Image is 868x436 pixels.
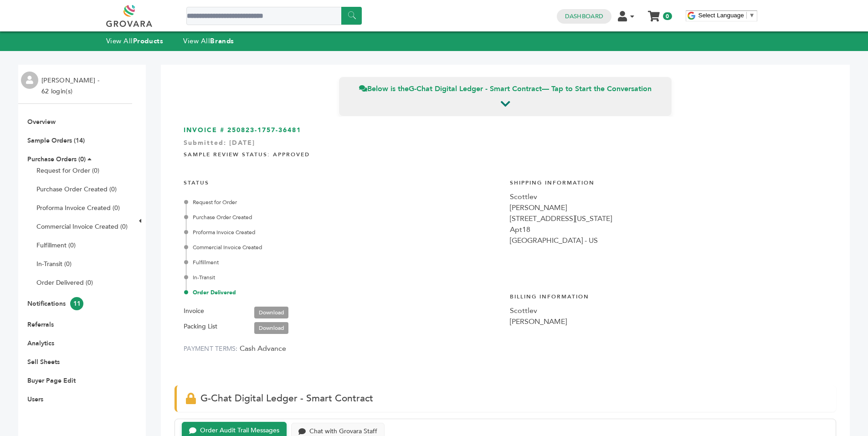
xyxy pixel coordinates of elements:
label: Invoice [184,306,204,317]
div: Chat with Grovara Staff [309,428,377,436]
label: PAYMENT TERMS: [184,344,238,353]
a: In-Transit (0) [36,260,72,268]
a: Buyer Page Edit [27,376,76,385]
a: Sell Sheets [27,358,60,366]
h4: Shipping Information [510,172,827,191]
div: [PERSON_NAME] [510,316,827,327]
div: Order Delivered [186,288,501,297]
span: 0 [663,12,672,20]
a: Download [254,322,288,334]
a: Purchase Order Created (0) [36,185,117,194]
div: Commercial Invoice Created [186,243,501,251]
span: Below is the — Tap to Start the Conversation [359,84,652,94]
a: Notifications11 [27,299,83,308]
div: Purchase Order Created [186,213,501,221]
div: Fulfillment [186,258,501,267]
strong: Brands [210,36,234,46]
a: Order Delivered (0) [36,278,93,287]
label: Packing List [184,321,217,332]
a: Sample Orders (14) [27,136,85,145]
div: Scottlev [510,191,827,202]
div: [PERSON_NAME] [510,202,827,213]
a: View AllBrands [183,36,234,46]
input: Search a product or brand... [186,7,362,25]
a: Purchase Orders (0) [27,155,86,164]
h4: STATUS [184,172,501,191]
div: Request for Order [186,198,501,206]
div: Proforma Invoice Created [186,228,501,236]
a: Users [27,395,43,404]
span: ▼ [749,12,755,19]
h3: INVOICE # 250823-1757-36481 [184,126,827,135]
span: 11 [70,297,83,310]
a: Overview [27,118,56,126]
h4: Sample Review Status: Approved [184,144,827,163]
h4: Billing Information [510,286,827,305]
div: Submitted: [DATE] [184,138,827,152]
img: profile.png [21,72,38,89]
strong: G-Chat Digital Ledger - Smart Contract [409,84,542,94]
a: Request for Order (0) [36,166,99,175]
div: Scottlev [510,305,827,316]
li: [PERSON_NAME] - 62 login(s) [41,75,102,97]
span: ​ [746,12,747,19]
div: Order Audit Trail Messages [200,427,279,435]
div: [STREET_ADDRESS][US_STATE] [510,213,827,224]
a: Analytics [27,339,54,348]
div: In-Transit [186,273,501,282]
a: Fulfillment (0) [36,241,76,250]
a: Referrals [27,320,54,329]
a: Proforma Invoice Created (0) [36,204,120,212]
div: Apt18 [510,224,827,235]
a: My Cart [648,8,659,18]
span: Select Language [699,12,744,19]
a: View AllProducts [106,36,164,46]
span: G-Chat Digital Ledger - Smart Contract [200,392,373,405]
div: [GEOGRAPHIC_DATA] - US [510,235,827,246]
a: Select Language​ [699,12,755,19]
strong: Products [133,36,163,46]
a: Commercial Invoice Created (0) [36,222,128,231]
span: Cash Advance [240,344,286,354]
a: Dashboard [565,12,603,21]
a: Download [254,307,288,318]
